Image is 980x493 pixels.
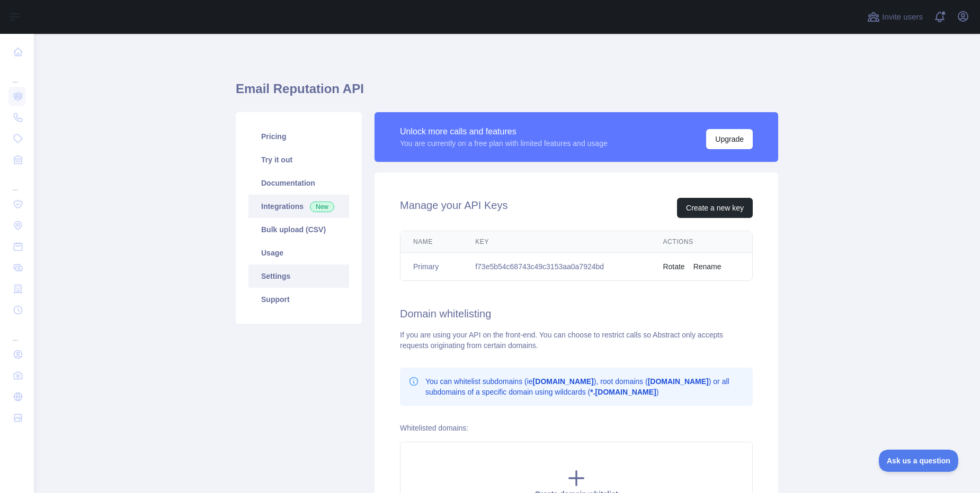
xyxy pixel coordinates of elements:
a: Support [248,288,349,311]
span: Invite users [882,11,923,23]
div: Unlock more calls and features [400,125,608,138]
th: Actions [650,231,752,253]
div: ... [8,171,25,193]
th: Key [462,231,650,253]
span: New [310,202,334,212]
h2: Domain whitelisting [400,306,753,321]
a: Try it out [248,148,349,171]
button: Upgrade [706,129,753,149]
a: Integrations New [248,195,349,218]
div: ... [8,322,25,343]
a: Settings [248,264,349,288]
button: Create a new key [677,198,753,218]
label: Whitelisted domains: [400,424,468,432]
a: Documentation [248,171,349,195]
b: *.[DOMAIN_NAME] [590,388,656,396]
b: [DOMAIN_NAME] [648,377,709,386]
th: Name [400,231,462,253]
a: Bulk upload (CSV) [248,218,349,241]
div: You are currently on a free plan with limited features and usage [400,138,608,149]
button: Rename [693,261,721,272]
div: If you are using your API on the front-end. You can choose to restrict calls so Abstract only acc... [400,330,753,351]
iframe: Toggle Customer Support [879,450,959,472]
p: You can whitelist subdomains (ie ), root domains ( ) or all subdomains of a specific domain using... [425,376,744,397]
button: Invite users [865,8,925,25]
button: Rotate [663,261,684,272]
td: Primary [400,253,462,281]
td: f73e5b54c68743c49c3153aa0a7924bd [462,253,650,281]
h2: Manage your API Keys [400,198,507,218]
a: Usage [248,241,349,264]
h1: Email Reputation API [236,80,778,106]
div: ... [8,63,25,85]
b: [DOMAIN_NAME] [533,377,594,386]
a: Pricing [248,125,349,148]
